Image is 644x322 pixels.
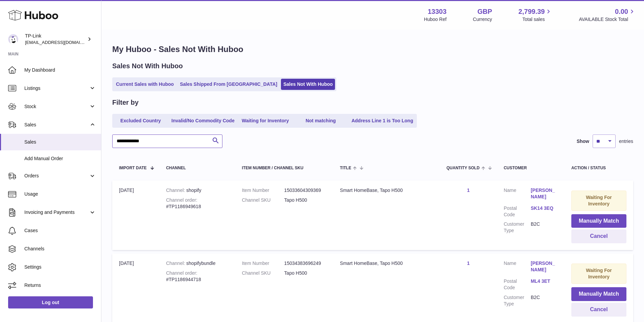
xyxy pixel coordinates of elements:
a: [PERSON_NAME] [531,187,558,200]
strong: Waiting For Inventory [586,195,612,206]
span: My Dashboard [24,67,96,73]
a: Not matching [294,115,348,126]
span: 2,799.39 [519,7,545,16]
a: 2,799.39 Total sales [519,7,553,23]
td: [DATE] [112,180,159,250]
span: Import date [119,166,147,170]
span: Usage [24,191,96,197]
span: AVAILABLE Stock Total [579,16,636,23]
div: Item Number / Channel SKU [242,166,327,170]
span: 0.00 [615,7,628,16]
span: Sales [24,139,96,145]
dd: B2C [531,294,558,307]
span: Add Manual Order [24,155,96,162]
span: Orders [24,173,89,179]
dd: 15033604309369 [284,187,327,194]
span: Channels [24,246,96,252]
dt: Customer Type [504,294,531,307]
dd: B2C [531,221,558,234]
span: Invoicing and Payments [24,209,89,216]
div: #TP1186944718 [166,270,228,283]
strong: GBP [477,7,492,16]
dd: 15034383696249 [284,260,327,267]
div: TP-Link [25,33,86,46]
strong: 13303 [428,7,447,16]
span: Sales [24,122,89,128]
dt: Customer Type [504,221,531,234]
span: Settings [24,264,96,270]
div: Action / Status [571,166,626,170]
a: Sales Shipped From [GEOGRAPHIC_DATA] [177,79,280,90]
span: [EMAIL_ADDRESS][DOMAIN_NAME] [25,40,99,45]
a: ML4 3ET [531,278,558,284]
div: Smart HomeBase, Tapo H500 [340,260,433,267]
button: Manually Match [571,214,626,228]
dt: Channel SKU [242,197,284,203]
a: Invalid/No Commodity Code [169,115,237,126]
button: Cancel [571,229,626,243]
dd: Tapo H500 [284,270,327,276]
strong: Waiting For Inventory [586,268,612,279]
dt: Item Number [242,260,284,267]
img: gaby.chen@tp-link.com [8,34,18,44]
strong: Channel order [166,197,197,203]
dt: Postal Code [504,205,531,218]
dt: Name [504,187,531,202]
button: Manually Match [571,287,626,301]
label: Show [577,138,589,145]
span: Cases [24,227,96,234]
button: Cancel [571,303,626,317]
div: Currency [473,16,492,23]
h2: Filter by [112,98,139,107]
strong: Channel order [166,270,197,276]
h2: Sales Not With Huboo [112,61,183,71]
span: Quantity Sold [447,166,480,170]
a: Address Line 1 is Too Long [349,115,416,126]
a: Waiting for Inventory [238,115,292,126]
a: Log out [8,296,93,308]
span: Total sales [522,16,552,23]
a: 1 [467,261,470,266]
div: #TP1186949618 [166,197,228,210]
a: [PERSON_NAME] [531,260,558,273]
a: 0.00 AVAILABLE Stock Total [579,7,636,23]
strong: Channel [166,188,186,193]
a: 1 [467,188,470,193]
strong: Channel [166,261,186,266]
span: Listings [24,85,89,92]
span: Returns [24,282,96,289]
a: Excluded Country [114,115,168,126]
h1: My Huboo - Sales Not With Huboo [112,44,633,55]
span: Stock [24,103,89,110]
div: shopify [166,187,228,194]
dt: Item Number [242,187,284,194]
div: Channel [166,166,228,170]
a: Sales Not With Huboo [281,79,335,90]
div: shopifybundle [166,260,228,267]
dt: Name [504,260,531,275]
dt: Postal Code [504,278,531,291]
a: SK14 3EQ [531,205,558,212]
a: Current Sales with Huboo [114,79,176,90]
dt: Channel SKU [242,270,284,276]
dd: Tapo H500 [284,197,327,203]
div: Huboo Ref [424,16,447,23]
div: Customer [504,166,558,170]
span: entries [619,138,633,145]
span: Title [340,166,351,170]
div: Smart HomeBase, Tapo H500 [340,187,433,194]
